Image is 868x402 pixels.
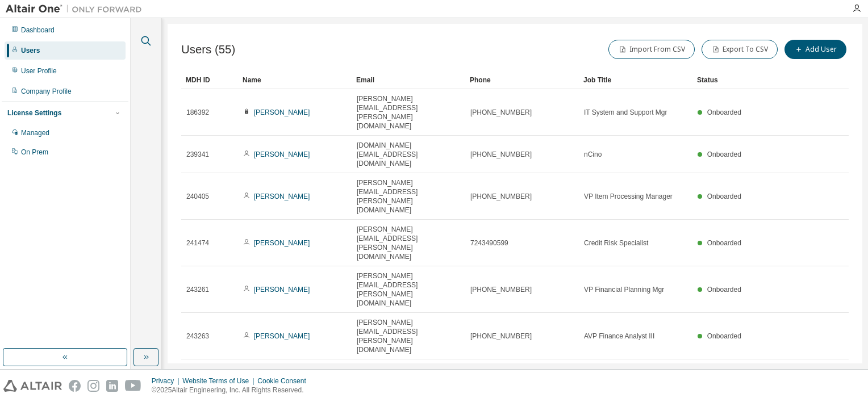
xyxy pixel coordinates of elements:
[106,380,118,392] img: linkedin.svg
[470,108,532,117] span: [PHONE_NUMBER]
[583,71,688,89] div: Job Title
[584,150,602,159] span: nCino
[254,286,310,294] a: [PERSON_NAME]
[3,380,62,392] img: altair_logo.svg
[6,3,148,15] img: Altair One
[356,71,461,89] div: Email
[584,238,648,248] span: Credit Risk Specialist
[87,380,99,392] img: instagram.svg
[21,26,55,35] div: Dashboard
[7,108,61,118] div: License Settings
[702,40,778,59] button: Export To CSV
[186,285,209,294] span: 243261
[243,71,347,89] div: Name
[470,285,532,294] span: [PHONE_NUMBER]
[584,332,654,341] span: AVP Finance Analyst III
[357,178,460,215] span: [PERSON_NAME][EMAIL_ADDRESS][PERSON_NAME][DOMAIN_NAME]
[254,108,310,116] a: [PERSON_NAME]
[470,332,532,341] span: [PHONE_NUMBER]
[707,192,741,200] span: Onboarded
[186,238,209,248] span: 241474
[707,286,741,294] span: Onboarded
[152,376,182,386] div: Privacy
[584,285,664,294] span: VP Financial Planning Mgr
[254,239,310,247] a: [PERSON_NAME]
[357,318,460,354] span: [PERSON_NAME][EMAIL_ADDRESS][PERSON_NAME][DOMAIN_NAME]
[357,225,460,261] span: [PERSON_NAME][EMAIL_ADDRESS][PERSON_NAME][DOMAIN_NAME]
[608,40,695,59] button: Import From CSV
[470,192,532,201] span: [PHONE_NUMBER]
[357,94,460,131] span: [PERSON_NAME][EMAIL_ADDRESS][PERSON_NAME][DOMAIN_NAME]
[470,71,574,89] div: Phone
[21,46,40,55] div: Users
[186,332,209,341] span: 243263
[357,141,460,168] span: [DOMAIN_NAME][EMAIL_ADDRESS][DOMAIN_NAME]
[584,108,667,117] span: IT System and Support Mgr
[584,192,673,201] span: VP Item Processing Manager
[186,71,233,89] div: MDH ID
[186,192,209,201] span: 240405
[254,332,310,340] a: [PERSON_NAME]
[357,271,460,308] span: [PERSON_NAME][EMAIL_ADDRESS][PERSON_NAME][DOMAIN_NAME]
[186,108,209,117] span: 186392
[254,192,310,200] a: [PERSON_NAME]
[182,376,257,386] div: Website Terms of Use
[784,40,846,59] button: Add User
[181,43,235,56] span: Users (55)
[257,376,312,386] div: Cookie Consent
[21,128,49,137] div: Managed
[707,239,741,247] span: Onboarded
[21,87,72,96] div: Company Profile
[470,150,532,159] span: [PHONE_NUMBER]
[69,380,81,392] img: facebook.svg
[697,71,790,89] div: Status
[186,150,209,159] span: 239341
[21,148,48,157] div: On Prem
[254,150,310,158] a: [PERSON_NAME]
[470,238,508,248] span: 7243490599
[125,380,141,392] img: youtube.svg
[21,66,57,76] div: User Profile
[707,108,741,116] span: Onboarded
[152,386,313,395] p: © 2025 Altair Engineering, Inc. All Rights Reserved.
[707,332,741,340] span: Onboarded
[707,150,741,158] span: Onboarded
